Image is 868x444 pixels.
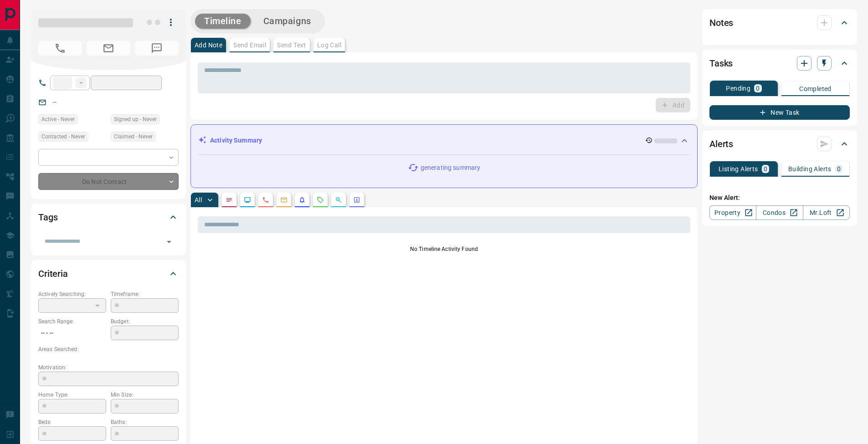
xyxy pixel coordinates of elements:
[709,137,733,151] h2: Alerts
[353,196,360,204] svg: Agent Actions
[111,317,179,326] p: Budget:
[254,14,320,29] button: Campaigns
[38,391,106,399] p: Home Type:
[38,263,179,285] div: Criteria
[756,85,760,92] p: 0
[195,197,202,203] p: All
[709,193,850,203] p: New Alert:
[38,363,179,372] p: Motivation:
[195,42,222,48] p: Add Note
[719,166,758,172] p: Listing Alerts
[709,56,733,71] h2: Tasks
[726,85,750,92] p: Pending
[38,418,106,426] p: Beds:
[764,166,767,172] p: 0
[799,86,832,92] p: Completed
[262,196,269,204] svg: Calls
[163,235,175,248] button: Open
[709,133,850,155] div: Alerts
[114,115,157,124] span: Signed up - Never
[111,391,179,399] p: Min Size:
[41,132,85,141] span: Contacted - Never
[38,266,68,281] h2: Criteria
[709,205,756,220] a: Property
[210,136,262,145] p: Activity Summary
[53,98,56,106] a: --
[41,115,75,124] span: Active - Never
[226,196,233,204] svg: Notes
[837,166,841,172] p: 0
[756,205,803,220] a: Condos
[38,326,106,341] p: -- - --
[709,15,733,30] h2: Notes
[38,345,179,353] p: Areas Searched:
[788,166,832,172] p: Building Alerts
[38,206,179,228] div: Tags
[38,317,106,326] p: Search Range:
[198,245,690,253] p: No Timeline Activity Found
[87,41,130,56] span: No Email
[38,210,57,225] h2: Tags
[38,290,106,298] p: Actively Searching:
[198,132,690,149] div: Activity Summary
[709,52,850,74] div: Tasks
[244,196,251,204] svg: Lead Browsing Activity
[421,163,480,173] p: generating summary
[803,205,850,220] a: Mr.Loft
[195,14,251,29] button: Timeline
[38,173,179,190] div: Do Not Contact
[298,196,306,204] svg: Listing Alerts
[709,105,850,120] button: New Task
[111,418,179,426] p: Baths:
[335,196,342,204] svg: Opportunities
[280,196,288,204] svg: Emails
[38,41,82,56] span: No Number
[111,290,179,298] p: Timeframe:
[135,41,179,56] span: No Number
[709,12,850,34] div: Notes
[114,132,153,141] span: Claimed - Never
[317,196,324,204] svg: Requests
